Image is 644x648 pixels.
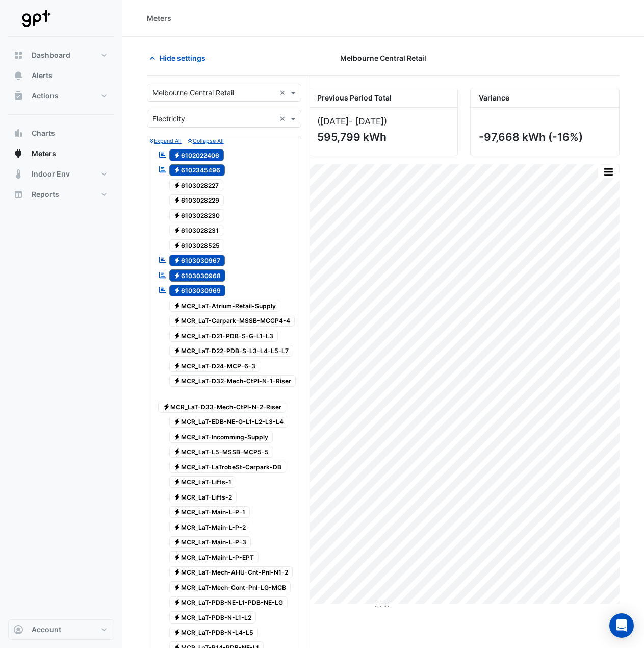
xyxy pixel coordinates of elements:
fa-icon: Electricity [173,599,181,606]
span: MCR_LaT-Lifts-1 [169,476,237,488]
div: Previous Period Total [309,88,457,108]
span: 6103028227 [169,179,224,191]
span: MCR_LaT-Atrium-Retail-Supply [169,300,281,312]
app-icon: Dashboard [13,50,23,60]
span: MCR_LaT-Mech-Cont-Pnl-LG-MCB [169,581,291,593]
button: Charts [8,123,114,143]
span: Actions [32,91,59,101]
fa-icon: Electricity [173,433,181,440]
fa-icon: Electricity [173,211,181,219]
button: Dashboard [8,45,114,65]
small: Expand All [149,138,182,144]
span: Charts [32,128,55,138]
fa-icon: Electricity [173,377,181,385]
span: MCR_LaT-D32-Mech-CtPl-N-1-Riser [169,375,296,387]
button: Hide settings [147,49,212,67]
fa-icon: Electricity [173,553,181,561]
button: Account [8,619,114,640]
button: Meters [8,143,114,164]
span: 6102345496 [169,164,225,177]
span: MCR_LaT-D33-Mech-CtPl-N-2-Riser [158,401,286,413]
fa-icon: Electricity [173,317,181,325]
fa-icon: Reportable [158,150,167,159]
fa-icon: Electricity [173,302,181,309]
div: -97,668 kWh (-16%) [479,131,609,143]
span: MCR_LaT-Main-L-P-3 [169,536,251,549]
button: Reports [8,184,114,205]
fa-icon: Reportable [158,165,167,174]
span: MCR_LaT-PDB-NE-L1-PDB-NE-LG [169,596,288,609]
span: MCR_LaT-Carpark-MSSB-MCCP4-4 [169,315,295,327]
fa-icon: Electricity [173,287,181,294]
span: Clear [279,113,288,124]
span: Indoor Env [32,169,70,179]
span: MCR_LaT-Lifts-2 [169,491,237,503]
span: 6103030968 [169,269,226,282]
fa-icon: Electricity [173,523,181,531]
span: Account [32,625,61,635]
span: MCR_LaT-D22-PDB-S-L3-L4-L5-L7 [169,345,294,357]
span: MCR_LaT-EDB-NE-G-L1-L2-L3-L4 [169,416,289,428]
span: MCR_LaT-L5-MSSB-MCP5-5 [169,446,274,458]
fa-icon: Electricity [173,196,181,204]
button: Indoor Env [8,164,114,184]
fa-icon: Electricity [173,241,181,249]
fa-icon: Electricity [173,151,181,159]
span: - [DATE] [349,116,384,127]
span: 6103028525 [169,239,225,252]
span: MCR_LaT-PDB-N-L4-L5 [169,627,259,639]
small: Collapse All [188,138,223,144]
button: More Options [598,165,619,178]
fa-icon: Electricity [173,478,181,486]
span: MCR_LaT-Mech-AHU-Cnt-Pnl-N1-2 [169,566,293,579]
div: Meters [147,13,171,23]
span: 6102022406 [169,149,224,161]
fa-icon: Reportable [158,286,167,294]
fa-icon: Electricity [173,227,181,234]
span: MCR_LaT-Incomming-Supply [169,431,273,443]
div: 595,799 kWh [317,131,447,143]
button: Collapse All [188,136,223,145]
span: MCR_LaT-D24-MCP-6-3 [169,360,261,372]
fa-icon: Reportable [158,256,167,264]
span: Dashboard [32,50,70,60]
fa-icon: Electricity [173,613,181,621]
app-icon: Indoor Env [13,169,23,179]
div: Open Intercom Messenger [609,613,634,638]
span: Clear [279,87,288,98]
span: Melbourne Central Retail [340,53,426,63]
fa-icon: Electricity [173,538,181,546]
fa-icon: Reportable [158,270,167,279]
fa-icon: Electricity [173,448,181,456]
fa-icon: Electricity [173,166,181,174]
span: 6103030969 [169,285,226,297]
fa-icon: Electricity [173,181,181,189]
app-icon: Reports [13,189,23,200]
fa-icon: Electricity [173,629,181,636]
fa-icon: Electricity [173,508,181,516]
span: MCR_LaT-Main-L-P-1 [169,506,250,518]
fa-icon: Electricity [173,257,181,264]
fa-icon: Electricity [163,403,170,410]
span: MCR_LaT-PDB-N-L1-L2 [169,611,256,624]
div: Variance [471,88,619,108]
span: Meters [32,148,56,159]
span: 6103030967 [169,255,225,267]
span: Reports [32,189,59,200]
span: 6103028231 [169,225,224,237]
fa-icon: Electricity [173,463,181,470]
span: MCR_LaT-LaTrobeSt-Carpark-DB [169,461,287,473]
div: ([DATE] ) [317,116,449,127]
app-icon: Meters [13,148,23,159]
button: Actions [8,86,114,106]
fa-icon: Electricity [173,271,181,279]
fa-icon: Electricity [173,332,181,339]
span: MCR_LaT-Main-L-P-2 [169,521,251,533]
app-icon: Alerts [13,70,23,81]
fa-icon: Electricity [173,583,181,591]
fa-icon: Electricity [173,418,181,426]
span: MCR_LaT-Main-L-P-EPT [169,551,259,563]
button: Alerts [8,65,114,86]
span: MCR_LaT-D21-PDB-S-G-L1-L3 [169,330,278,342]
span: 6103028230 [169,209,225,221]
